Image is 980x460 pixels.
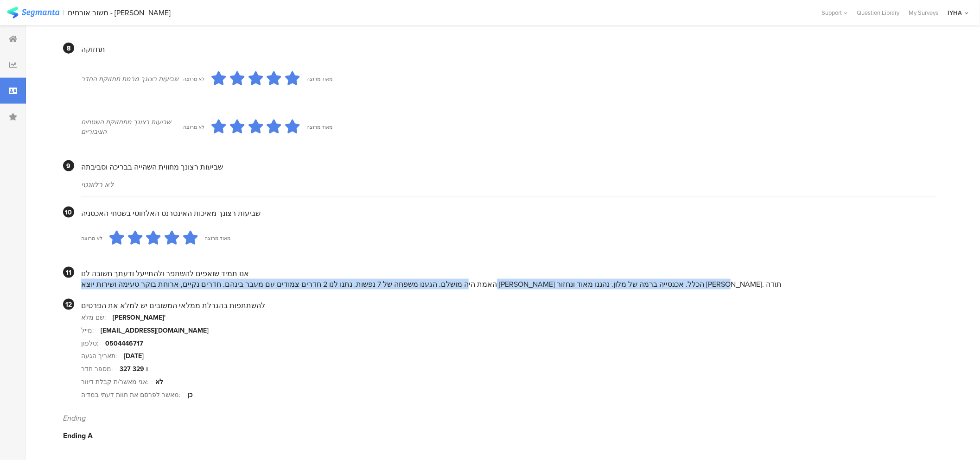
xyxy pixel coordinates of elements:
[904,8,943,17] a: My Surveys
[204,234,230,242] div: מאוד מרוצה
[948,8,962,17] div: IYHA
[81,44,936,55] div: תחזוקה
[63,207,74,218] div: 10
[81,352,124,361] div: תאריך הגעה:
[81,365,120,374] div: מספר חדר:
[306,123,332,131] div: מאוד מרוצה
[63,7,64,18] div: |
[81,74,183,84] div: שביעות רצונך מרמת תחזוקת החדר
[63,160,74,171] div: 9
[81,391,187,400] div: מאשר לפרסם את חוות דעתי במדיה:
[81,300,936,311] div: להשתתפות בהגרלת ממלאי המשובים יש למלא את הפרטים
[183,123,204,131] div: לא מרוצה
[101,326,209,335] div: [EMAIL_ADDRESS][DOMAIN_NAME]
[81,162,936,172] div: שביעות רצונך מחווית השהייה בבריכה וסביבתה
[105,339,143,348] div: 0504446717
[81,279,936,290] div: האמת היה מושלם. הגענו משפחה של 7 נפשות. נתנו לנו 2 חדרים צמודים עם מעבר בינהם. חדרים נקיים, ארוחת...
[68,8,171,17] div: משוב אורחים - [PERSON_NAME]
[155,378,163,387] div: לא
[852,8,904,17] a: Question Library
[63,431,936,441] div: Ending A
[124,352,144,361] div: [DATE]
[183,75,204,82] div: לא מרוצה
[113,313,165,322] div: [PERSON_NAME]'
[63,299,74,310] div: 12
[81,117,183,137] div: שביעות רצונך מתחזוקת השטחים הציבוריים
[81,326,101,335] div: מייל:
[306,75,332,82] div: מאוד מרוצה
[81,378,155,387] div: אני מאשר/ת קבלת דיוור:
[63,267,74,278] div: 11
[120,365,148,374] div: 327 ו 329
[63,413,936,424] div: Ending
[81,268,936,279] div: אנו תמיד שואפים להשתפר ולהתייעל ודעתך חשובה לנו
[187,391,192,400] div: כן
[81,339,105,348] div: טלפון:
[7,7,59,19] img: segmanta logo
[81,179,936,190] div: לא רלוונטי
[81,234,102,242] div: לא מרוצה
[63,43,74,54] div: 8
[821,6,847,20] div: Support
[81,313,113,322] div: שם מלא:
[81,208,936,219] div: שביעות רצונך מאיכות האינטרנט האלחוטי בשטחי האכסניה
